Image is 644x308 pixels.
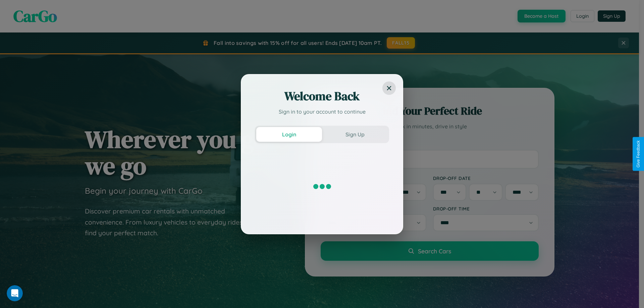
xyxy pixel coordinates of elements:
iframe: Intercom live chat [7,285,23,301]
div: Give Feedback [636,140,641,168]
button: Login [256,127,322,142]
button: Sign Up [322,127,388,142]
p: Sign in to your account to continue [255,108,389,116]
h2: Welcome Back [255,88,389,104]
